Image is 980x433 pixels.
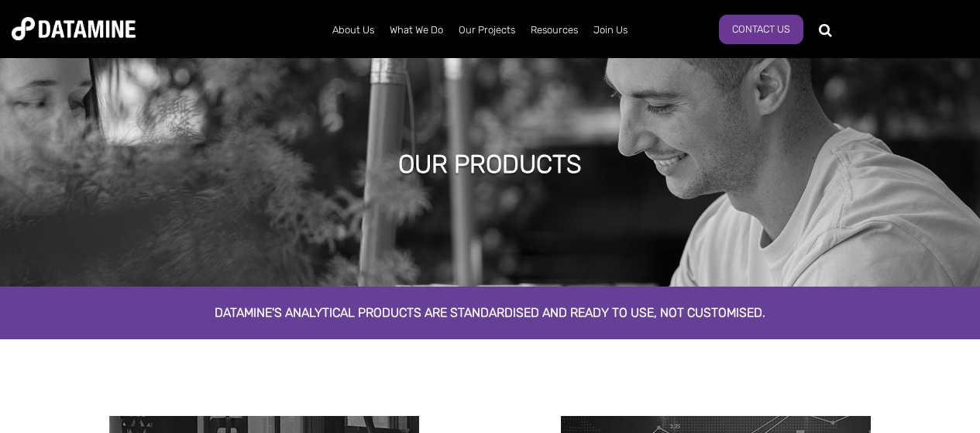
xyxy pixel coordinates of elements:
a: What We Do [382,10,451,50]
h2: Datamine's analytical products are standardised and ready to use, not customised. [49,306,932,320]
a: Contact Us [719,15,803,44]
a: Our Projects [451,10,523,50]
img: Datamine [12,17,136,40]
span: Product page [49,342,125,357]
a: Resources [523,10,586,50]
h1: our products [398,147,582,181]
a: Join Us [586,10,635,50]
a: About Us [325,10,382,50]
